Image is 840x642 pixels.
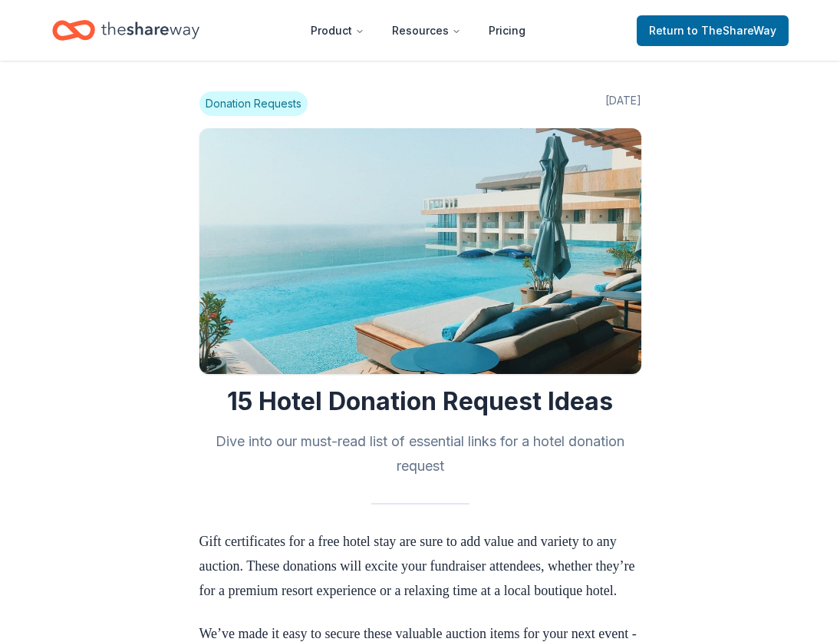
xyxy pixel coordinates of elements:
[199,91,308,116] span: Donation Requests
[199,429,641,478] h2: Dive into our must-read list of essential links for a hotel donation request
[605,91,641,116] span: [DATE]
[52,12,199,48] a: Home
[637,15,789,46] a: Returnto TheShareWay
[199,386,641,417] h1: 15 Hotel Donation Request Ideas
[199,128,641,374] img: Image for 15 Hotel Donation Request Ideas
[199,529,641,603] p: Gift certificates for a free hotel stay are sure to add value and variety to any auction. These d...
[298,12,538,48] nav: Main
[649,22,776,40] span: Return
[687,24,776,37] span: to TheShareWay
[476,15,538,46] a: Pricing
[380,15,473,46] button: Resources
[298,15,377,46] button: Product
